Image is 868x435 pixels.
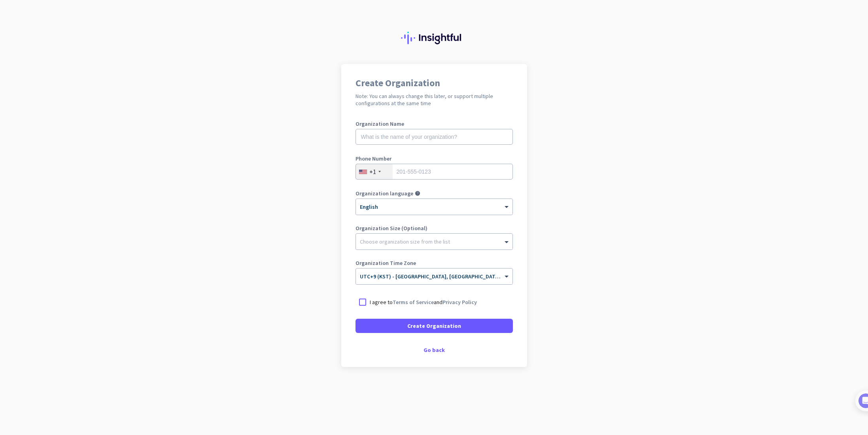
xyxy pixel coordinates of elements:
label: Organization Name [356,121,513,127]
span: Create Organization [407,322,461,330]
label: Organization Time Zone [356,260,513,266]
input: What is the name of your organization? [356,129,513,145]
div: +1 [369,168,376,176]
label: Organization language [356,191,413,196]
a: Privacy Policy [443,299,477,306]
p: I agree to and [370,298,477,306]
h1: Create Organization [356,78,513,88]
i: help [415,191,420,196]
label: Organization Size (Optional) [356,225,513,231]
div: Go back [356,347,513,353]
a: Terms of Service [393,299,434,306]
label: Phone Number [356,156,513,161]
button: Create Organization [356,319,513,333]
h2: Note: You can always change this later, or support multiple configurations at the same time [356,93,513,107]
img: Insightful [401,32,467,44]
input: 201-555-0123 [356,164,513,180]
